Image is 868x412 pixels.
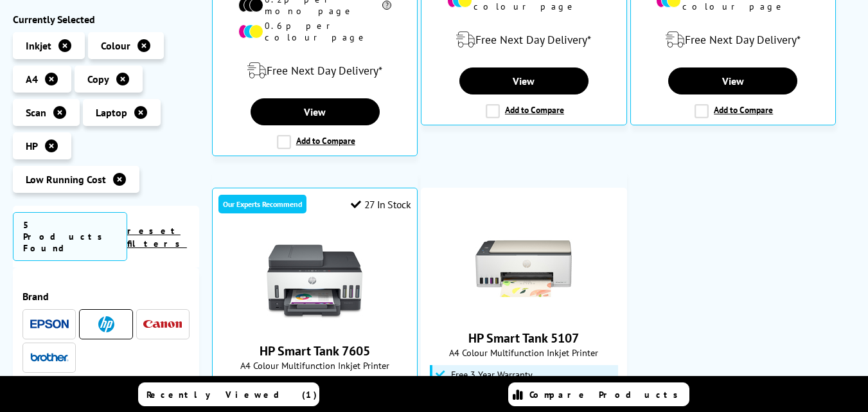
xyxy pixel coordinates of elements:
[143,316,182,332] a: Canon
[87,316,125,332] a: HP
[508,382,689,406] a: Compare Products
[146,389,317,400] span: Recently Viewed (1)
[30,319,69,329] img: Epson
[260,343,370,359] a: HP Smart Tank 7605
[22,290,190,303] span: Brand
[428,22,619,58] div: modal_delivery
[529,389,685,400] span: Compare Products
[143,320,182,328] img: Canon
[351,198,411,211] div: 27 In Stock
[219,53,411,89] div: modal_delivery
[13,13,199,26] div: Currently Selected
[96,106,127,119] span: Laptop
[668,67,797,94] a: View
[26,106,46,119] span: Scan
[267,319,363,332] a: HP Smart Tank 7605
[475,307,572,319] a: HP Smart Tank 5107
[251,98,380,125] a: View
[30,316,69,332] a: Epson
[101,39,130,52] span: Colour
[459,67,589,94] a: View
[468,330,579,346] a: HP Smart Tank 5107
[475,220,572,317] img: HP Smart Tank 5107
[30,353,69,362] img: Brother
[486,104,564,118] label: Add to Compare
[30,350,69,366] a: Brother
[26,39,51,52] span: Inkjet
[127,225,187,249] a: reset filters
[428,346,619,359] span: A4 Colour Multifunction Inkjet Printer
[267,233,363,330] img: HP Smart Tank 7605
[26,173,106,186] span: Low Running Cost
[637,22,829,58] div: modal_delivery
[451,370,533,380] span: Free 3 Year Warranty
[26,73,38,85] span: A4
[13,212,127,261] span: 5 Products Found
[695,104,773,118] label: Add to Compare
[26,139,38,152] span: HP
[87,73,109,85] span: Copy
[219,359,411,372] span: A4 Colour Multifunction Inkjet Printer
[138,382,319,406] a: Recently Viewed (1)
[238,20,392,43] li: 0.6p per colour page
[218,195,306,213] div: Our Experts Recommend
[98,316,114,332] img: HP
[277,135,355,149] label: Add to Compare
